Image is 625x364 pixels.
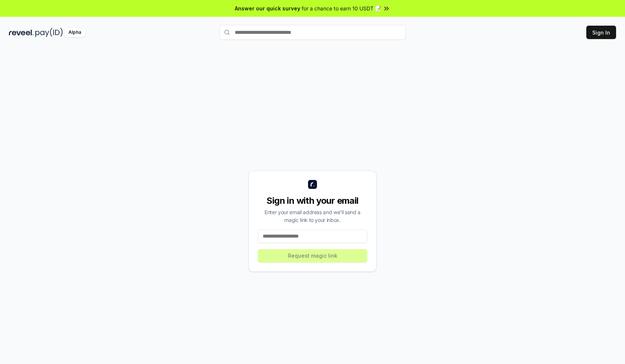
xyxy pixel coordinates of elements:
[9,28,34,37] img: reveel_dark
[235,4,300,12] span: Answer our quick survey
[308,180,317,189] img: logo_small
[64,28,85,37] div: Alpha
[302,4,381,12] span: for a chance to earn 10 USDT 📝
[258,195,367,207] div: Sign in with your email
[258,208,367,224] div: Enter your email address and we’ll send a magic link to your inbox.
[35,28,63,37] img: pay_id
[586,26,616,39] button: Sign In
